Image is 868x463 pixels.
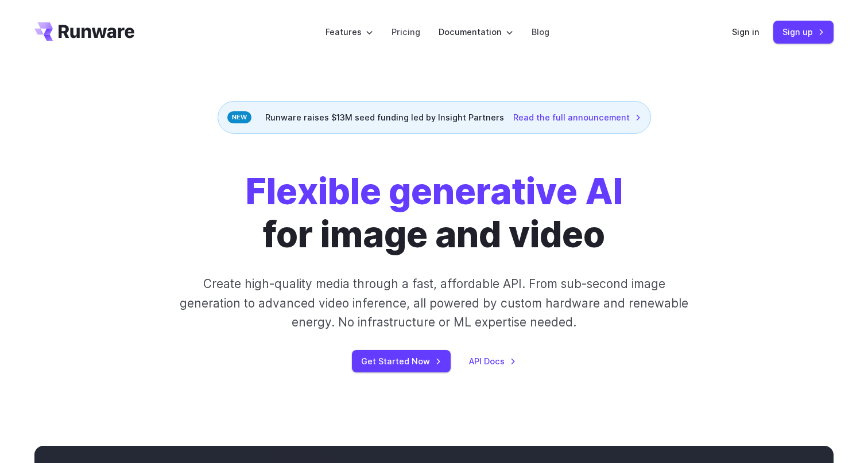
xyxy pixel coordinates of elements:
p: Create high-quality media through a fast, affordable API. From sub-second image generation to adv... [179,274,690,332]
div: Runware raises $13M seed funding led by Insight Partners [218,101,651,134]
label: Documentation [439,25,513,38]
a: Blog [532,25,549,38]
h1: for image and video [246,170,623,256]
a: Sign in [732,25,759,38]
label: Features [325,25,373,38]
a: Get Started Now [352,350,451,372]
a: API Docs [469,355,516,368]
a: Read the full announcement [513,111,641,124]
a: Sign up [773,21,834,43]
a: Pricing [392,25,420,38]
a: Go to / [34,22,134,41]
strong: Flexible generative AI [246,170,623,213]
